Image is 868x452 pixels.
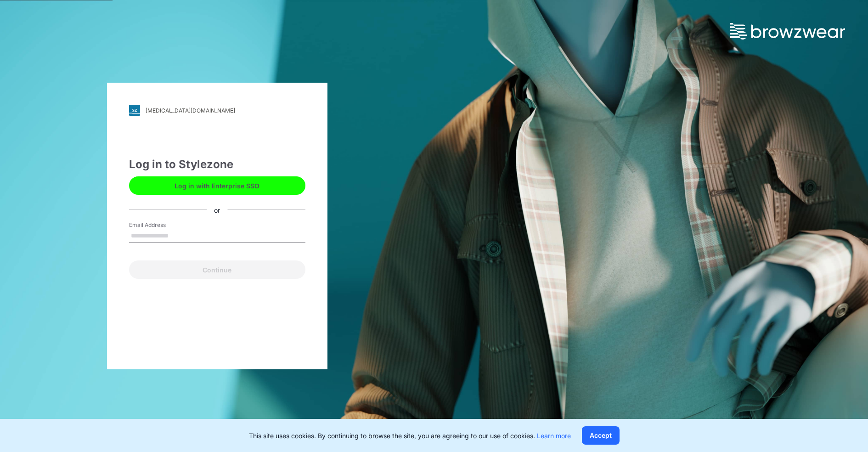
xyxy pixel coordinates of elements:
div: [MEDICAL_DATA][DOMAIN_NAME] [146,107,235,114]
img: browzwear-logo.73288ffb.svg [730,23,845,40]
label: Email Address [129,221,193,229]
a: Learn more [537,432,571,440]
div: or [207,205,227,215]
p: This site uses cookies. By continuing to browse the site, you are agreeing to our use of cookies. [249,431,571,441]
img: svg+xml;base64,PHN2ZyB3aWR0aD0iMjgiIGhlaWdodD0iMjgiIHZpZXdCb3g9IjAgMCAyOCAyOCIgZmlsbD0ibm9uZSIgeG... [129,105,140,116]
div: Log in to Stylezone [129,156,305,173]
button: Accept [582,426,620,445]
a: [MEDICAL_DATA][DOMAIN_NAME] [129,105,305,116]
button: Log in with Enterprise SSO [129,176,305,195]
